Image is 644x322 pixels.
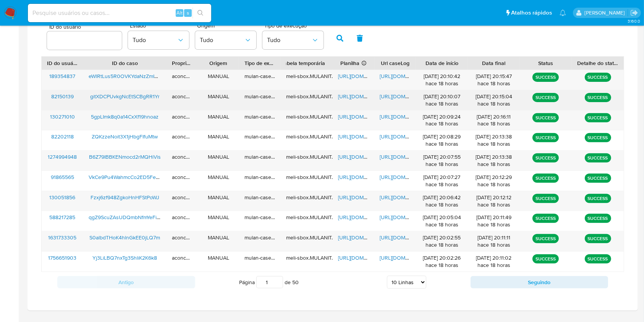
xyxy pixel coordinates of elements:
[176,9,183,16] span: Alt
[560,10,566,16] a: Notificações
[187,9,189,16] span: s
[628,18,640,24] span: 3.160.0
[630,9,638,17] a: Sair
[511,9,552,17] span: Atalhos rápidos
[584,9,628,16] p: ana.conceicao@mercadolivre.com
[28,8,211,18] input: Pesquise usuários ou casos...
[193,8,208,18] button: search-icon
